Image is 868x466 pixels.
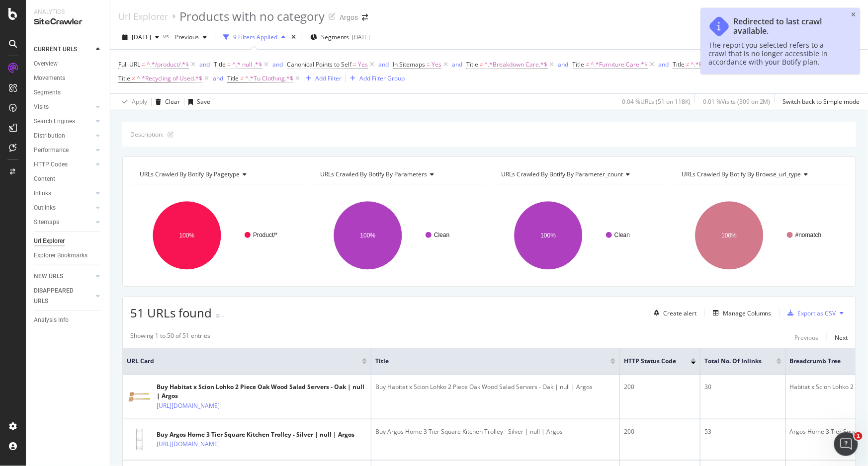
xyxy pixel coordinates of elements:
[721,232,737,239] text: 100%
[658,60,669,69] button: and
[558,60,569,69] button: and
[432,58,441,72] span: Yes
[541,232,556,239] text: 100%
[227,60,231,69] span: =
[179,8,325,25] div: Products with no category
[709,41,842,66] div: The report you selected refers to a crawl that is no longer accessible in accordance with your Bo...
[118,94,147,110] button: Apply
[591,58,648,72] span: ^.*Furniture Care.*$
[197,97,210,106] div: Save
[501,170,623,178] span: URLs Crawled By Botify By parameter_count
[624,383,696,391] div: 200
[222,312,224,320] div: -
[34,73,65,83] div: Movements
[184,94,210,110] button: Save
[216,314,220,317] img: Equal
[34,8,102,16] div: Analytics
[137,72,202,85] span: ^.*Recycling of Used.*$
[315,74,342,82] div: Add Filter
[359,74,405,82] div: Add Filter Group
[130,331,210,343] div: Showing 1 to 50 of 51 entries
[272,60,283,69] button: and
[362,14,368,21] div: arrow-right-arrow-left
[34,87,61,98] div: Segments
[704,357,762,366] span: Total No. of Inlinks
[709,307,772,319] button: Manage Columns
[673,192,846,279] svg: A chart.
[245,72,293,85] span: ^.*Tu Clothing.*$
[132,33,151,41] span: 2025 Sep. 17th
[179,232,195,239] text: 100%
[157,383,367,400] div: Buy Habitat x Scion Lohko 2 Piece Oak Wood Salad Servers - Oak | null | Argos
[704,427,781,436] div: 53
[34,188,51,199] div: Inlinks
[658,60,669,69] div: and
[118,29,163,45] button: [DATE]
[311,192,485,279] div: A chart.
[340,12,358,22] div: Argos
[199,60,210,69] button: and
[34,250,87,261] div: Explorer Bookmarks
[34,116,75,127] div: Search Engines
[287,60,351,69] span: Canonical Points to Self
[140,170,240,178] span: URLs Crawled By Botify By pagetype
[321,33,349,41] span: Segments
[232,58,262,72] span: ^.* null .*$
[358,58,368,72] span: Yes
[452,60,462,69] button: and
[34,315,69,325] div: Analysis Info
[34,131,65,141] div: Distribution
[835,333,848,342] div: Next
[34,203,56,213] div: Outlinks
[855,432,863,440] span: 1
[691,58,756,72] span: ^.*Recycling Service.*$
[253,232,278,238] text: Product/*
[795,232,822,238] text: #nomatch
[34,236,103,246] a: Url Explorer
[319,166,478,182] h4: URLs Crawled By Botify By parameters
[321,170,428,178] span: URLs Crawled By Botify By parameters
[34,102,49,112] div: Visits
[199,60,210,69] div: and
[784,305,836,321] button: Export as CSV
[34,271,63,282] div: NEW URLS
[132,74,135,82] span: ≠
[352,33,370,41] div: [DATE]
[34,131,93,141] a: Distribution
[624,357,676,366] span: HTTP Status Code
[485,58,548,72] span: ^.*Breakdown Care.*$
[558,60,569,69] div: and
[127,357,359,366] span: URL Card
[130,192,304,279] div: A chart.
[703,97,771,106] div: 0.01 % Visits ( 309 on 2M )
[213,74,223,82] div: and
[127,427,152,452] img: main image
[214,60,226,69] span: Title
[171,33,199,41] span: Previous
[138,166,297,182] h4: URLs Crawled By Botify By pagetype
[157,439,220,449] a: [URL][DOMAIN_NAME]
[34,315,103,325] a: Analysis Info
[427,60,430,69] span: =
[241,74,244,82] span: ≠
[34,87,103,98] a: Segments
[34,16,102,28] div: SiteCrawler
[34,59,103,69] a: Overview
[34,145,69,155] div: Performance
[34,188,93,199] a: Inlinks
[142,60,145,69] span: =
[34,217,93,228] a: Sitemaps
[157,401,220,411] a: [URL][DOMAIN_NAME]
[127,385,152,409] img: main image
[834,432,858,456] iframe: Intercom live chat
[34,116,93,127] a: Search Engines
[393,60,425,69] span: In Sitemaps
[157,430,354,439] div: Buy Argos Home 3 Tier Square Kitchen Trolley - Silver | null | Argos
[233,33,277,41] div: 9 Filters Applied
[434,232,449,238] text: Clean
[734,17,842,36] div: Redirected to last crawl available.
[783,97,860,106] div: Switch back to Simple mode
[795,331,819,343] button: Previous
[492,192,665,279] svg: A chart.
[650,305,696,321] button: Create alert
